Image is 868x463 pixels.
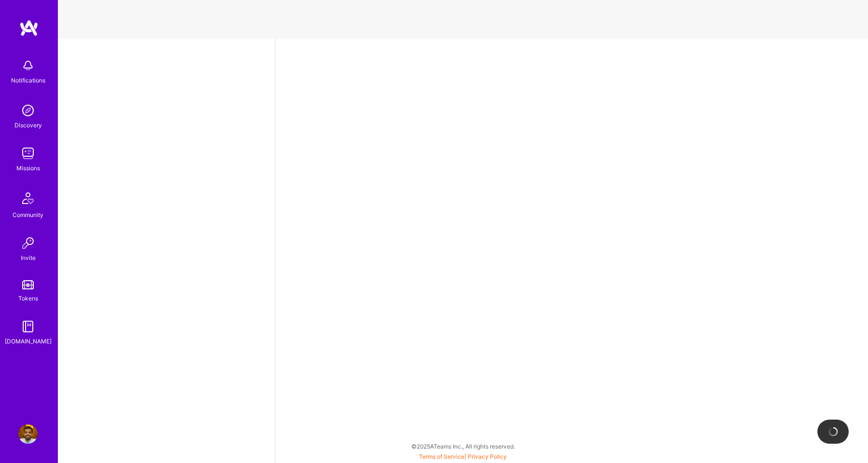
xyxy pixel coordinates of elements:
[18,293,38,303] div: Tokens
[11,75,45,85] div: Notifications
[16,187,40,210] img: Community
[21,253,36,263] div: Invite
[19,19,39,37] img: logo
[419,453,507,460] span: |
[18,317,38,336] img: guide book
[18,144,38,163] img: teamwork
[5,336,52,346] div: [DOMAIN_NAME]
[14,120,42,130] div: Discovery
[16,424,40,444] a: User Avatar
[18,101,38,120] img: discovery
[16,163,40,173] div: Missions
[22,280,34,289] img: tokens
[828,427,838,436] img: loading
[18,424,38,444] img: User Avatar
[18,56,38,75] img: bell
[468,453,507,460] a: Privacy Policy
[419,453,464,460] a: Terms of Service
[13,210,43,220] div: Community
[58,434,868,458] div: © 2025 ATeams Inc., All rights reserved.
[18,233,38,253] img: Invite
